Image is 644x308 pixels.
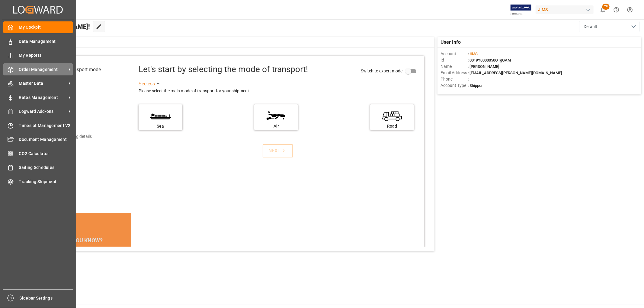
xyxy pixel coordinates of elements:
[19,66,67,73] span: Order Management
[584,24,597,30] span: Default
[257,123,295,129] div: Air
[441,63,468,70] span: Name
[3,162,73,173] a: Sailing Schedules
[19,179,73,185] span: Tracking Shipment
[536,5,594,14] div: JIMS
[3,119,73,131] a: Timeslot Management V2
[3,148,73,159] a: CO2 Calculator
[610,3,623,17] button: Help Center
[19,80,67,87] span: Master Data
[19,151,73,157] span: CO2 Calculator
[139,63,308,76] div: Let's start by selecting the mode of transport!
[34,234,131,247] div: DID YOU KNOW?
[268,147,287,154] div: NEXT
[579,21,639,32] button: open menu
[468,83,483,88] span: : Shipper
[441,39,461,46] span: User Info
[602,4,610,10] span: 29
[19,38,73,45] span: Data Management
[441,57,468,63] span: Id
[19,24,73,30] span: My Cockpit
[469,52,478,56] span: JIMS
[19,136,73,143] span: Document Management
[54,66,101,73] div: Select transport mode
[142,123,179,129] div: Sea
[3,176,73,187] a: Tracking Shipment
[441,82,468,89] span: Account Type
[3,35,73,47] a: Data Management
[139,87,420,95] div: Please select the main mode of transport for your shipment.
[19,108,67,115] span: Logward Add-ons
[468,64,499,69] span: : [PERSON_NAME]
[468,71,562,75] span: : [EMAIL_ADDRESS][PERSON_NAME][DOMAIN_NAME]
[3,49,73,61] a: My Reports
[20,295,74,301] span: Sidebar Settings
[19,122,73,129] span: Timeslot Management V2
[596,3,610,17] button: show 29 new notifications
[25,21,90,32] span: Hello [PERSON_NAME]!
[3,21,73,33] a: My Cockpit
[19,52,73,59] span: My Reports
[511,5,531,15] img: Exertis%20JAM%20-%20Email%20Logo.jpg_1722504956.jpg
[468,77,473,81] span: : —
[441,76,468,82] span: Phone
[123,247,131,290] button: next slide / item
[536,4,596,15] button: JIMS
[441,51,468,57] span: Account
[441,70,468,76] span: Email Address
[468,52,478,56] span: :
[139,80,155,87] div: See less
[361,68,402,73] span: Switch to expert mode
[3,134,73,145] a: Document Management
[19,164,73,171] span: Sailing Schedules
[19,94,67,101] span: Rates Management
[468,58,511,62] span: : 0019Y0000050OTgQAM
[41,247,124,283] div: Maritime transport emits around 940 million tons of CO2 annually and is responsible for about 2.5...
[263,144,293,157] button: NEXT
[373,123,411,129] div: Road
